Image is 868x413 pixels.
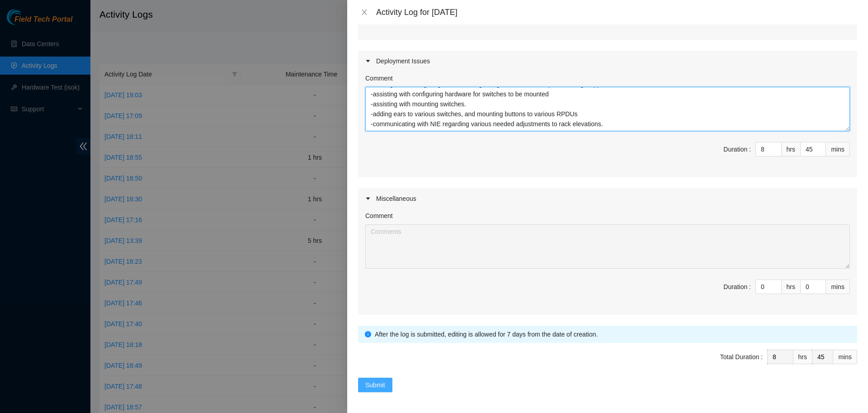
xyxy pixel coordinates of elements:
div: hrs [793,350,812,364]
label: Comment [365,211,393,221]
button: Submit [358,378,392,392]
span: caret-right [365,58,371,64]
span: info-circle [365,331,371,337]
span: caret-right [365,196,371,201]
div: mins [833,350,857,364]
div: Activity Log for [DATE] [376,7,857,17]
div: Miscellaneous [358,188,857,209]
div: mins [826,142,850,157]
div: After the log is submitted, editing is allowed for 7 days from the date of creation. [375,329,850,339]
div: Duration : [723,144,751,154]
div: Deployment Issues [358,51,857,71]
span: Submit [365,380,385,390]
div: hrs [782,280,801,294]
button: Close [358,8,371,17]
div: hrs [782,142,801,157]
div: mins [826,280,850,294]
span: close [361,9,368,16]
label: Comment [365,73,393,83]
div: Duration : [723,282,751,292]
textarea: Comment [365,87,850,131]
textarea: Comment [365,224,850,269]
div: Total Duration : [720,352,763,362]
